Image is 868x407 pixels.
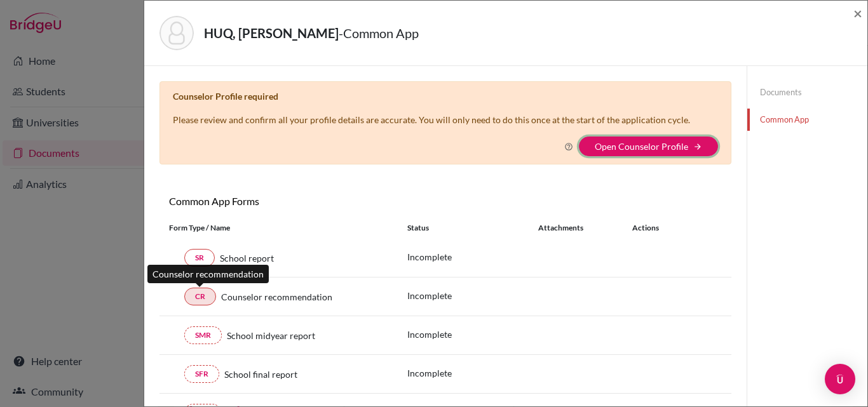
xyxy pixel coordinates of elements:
span: School report [220,251,274,265]
span: School midyear report [227,329,315,342]
h6: Common App Forms [159,195,445,207]
button: Close [853,6,862,21]
i: arrow_forward [693,142,702,151]
div: Actions [617,222,696,234]
a: SMR [184,326,222,344]
div: Status [407,222,538,234]
div: Open Intercom Messenger [825,364,855,394]
a: SFR [184,365,219,383]
button: Open Counselor Profilearrow_forward [579,137,718,156]
p: Incomplete [407,328,538,341]
div: Form Type / Name [159,222,398,234]
p: Incomplete [407,250,538,264]
a: SR [184,249,215,267]
a: CR [184,288,216,305]
span: School final report [224,368,297,381]
span: Counselor recommendation [221,290,332,304]
p: Incomplete [407,366,538,380]
a: Common App [747,109,867,131]
b: Counselor Profile required [173,91,278,102]
p: Incomplete [407,289,538,302]
div: Counselor recommendation [147,265,269,283]
span: - Common App [339,25,419,41]
a: Documents [747,81,867,103]
strong: HUQ, [PERSON_NAME] [204,25,339,41]
div: Attachments [538,222,617,234]
p: Please review and confirm all your profile details are accurate. You will only need to do this on... [173,113,690,126]
span: × [853,4,862,22]
a: Open Counselor Profile [595,141,688,152]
